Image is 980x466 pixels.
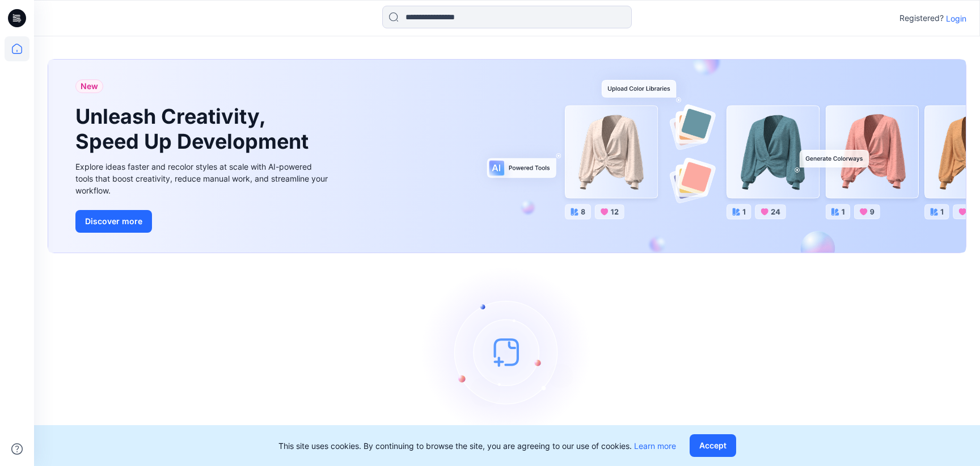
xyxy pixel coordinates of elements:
a: Discover more [75,210,331,233]
p: This site uses cookies. By continuing to browse the site, you are agreeing to our use of cookies. [278,440,676,452]
div: Explore ideas faster and recolor styles at scale with AI-powered tools that boost creativity, red... [75,161,331,196]
button: Discover more [75,210,152,233]
p: Registered? [899,11,944,25]
img: empty-state-image.svg [422,267,592,437]
h1: Unleash Creativity, Speed Up Development [75,104,314,153]
a: Learn more [634,441,676,451]
button: Accept [690,434,736,457]
p: Login [946,12,966,24]
span: New [81,79,98,93]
